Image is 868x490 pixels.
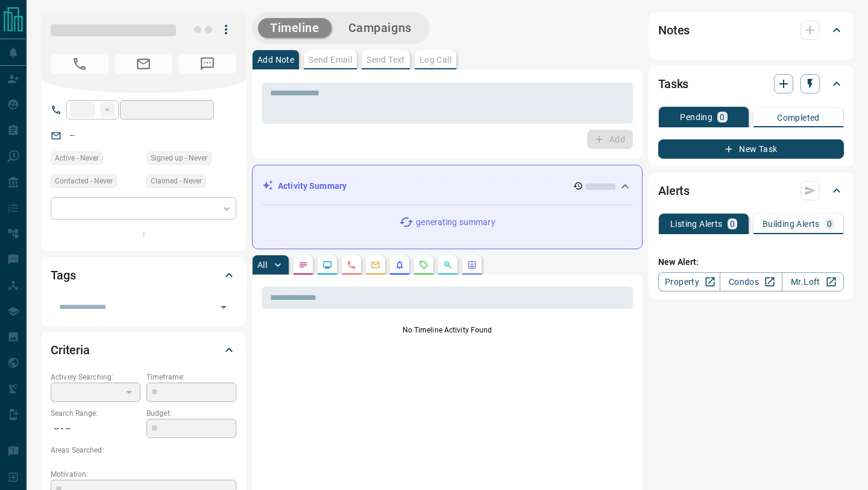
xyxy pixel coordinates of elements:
[416,216,495,229] p: generating summary
[55,175,113,187] span: Contacted - Never
[178,54,236,74] span: No Number
[257,261,267,269] p: All
[658,74,688,94] h2: Tasks
[763,220,820,228] p: Building Alerts
[258,18,332,38] button: Timeline
[336,18,424,38] button: Campaigns
[395,260,404,270] svg: Listing Alerts
[55,152,99,164] span: Active - Never
[658,181,690,200] h2: Alerts
[658,21,690,40] h2: Notes
[51,54,108,74] span: No Number
[151,175,202,187] span: Claimed - Never
[51,336,236,364] div: Criteria
[371,260,380,270] svg: Emails
[827,220,832,228] p: 0
[51,445,236,456] p: Areas Searched:
[720,272,782,291] a: Condos
[443,260,453,270] svg: Opportunities
[257,56,294,64] p: Add Note
[467,260,477,270] svg: Agent Actions
[51,419,140,439] p: -- - --
[658,272,720,291] a: Property
[658,256,844,269] p: New Alert:
[680,113,712,121] p: Pending
[151,152,207,164] span: Signed up - Never
[670,220,723,228] p: Listing Alerts
[51,266,75,285] h2: Tags
[146,372,236,383] p: Timeframe:
[70,130,75,140] a: --
[658,16,844,45] div: Notes
[262,325,633,336] p: No Timeline Activity Found
[115,54,172,74] span: No Email
[51,372,140,383] p: Actively Searching:
[777,113,820,122] p: Completed
[782,272,844,291] a: Mr.Loft
[730,220,735,228] p: 0
[419,260,429,270] svg: Requests
[51,261,236,290] div: Tags
[298,260,308,270] svg: Notes
[658,69,844,98] div: Tasks
[51,408,140,419] p: Search Range:
[720,113,725,121] p: 0
[347,260,356,270] svg: Calls
[51,469,236,480] p: Motivation:
[278,180,347,192] p: Activity Summary
[51,340,90,360] h2: Criteria
[322,260,332,270] svg: Lead Browsing Activity
[215,299,232,316] button: Open
[658,176,844,205] div: Alerts
[658,139,844,159] button: New Task
[262,175,632,197] div: Activity Summary
[146,408,236,419] p: Budget:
